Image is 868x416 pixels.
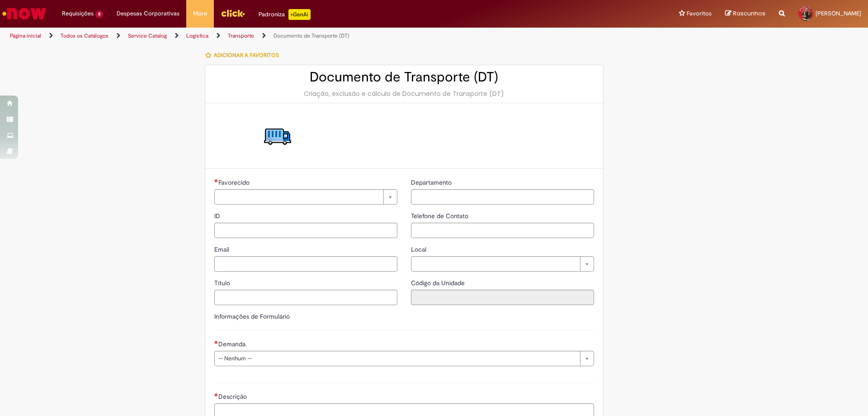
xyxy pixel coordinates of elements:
[687,9,712,18] span: Favoritos
[10,32,41,39] a: Página inicial
[214,245,231,253] span: Email
[214,393,218,397] span: Necessários
[411,290,594,305] input: Código da Unidade
[95,10,103,18] span: 8
[411,212,470,220] span: Telefone de Contato
[263,121,292,150] img: Documento de Transporte (DT)
[214,52,279,59] span: Adicionar a Favoritos
[1,5,47,23] img: ServiceNow
[228,32,254,39] a: Transporte
[733,9,765,18] span: Rascunhos
[214,189,397,205] a: Limpar campo Favorecido
[411,278,467,287] label: Somente leitura - Código da Unidade
[259,9,311,20] div: Padroniza
[214,179,218,182] span: Necessários
[274,32,349,39] a: Documento de Transporte (DT)
[214,290,397,305] input: Título
[218,178,251,186] span: Necessários - Favorecido
[205,46,284,65] button: Adicionar a Favoritos
[411,256,594,272] a: Limpar campo Local
[214,340,218,344] span: Necessários
[221,6,245,20] img: click_logo_yellow_360x200.png
[214,279,232,287] span: Título
[61,32,108,39] a: Todos os Catálogos
[725,10,765,18] a: Rascunhos
[214,212,222,220] span: ID
[411,279,467,287] span: Somente leitura - Código da Unidade
[411,178,453,186] span: Departamento
[214,89,594,98] div: Criação, exclusão e cálculo de Documento de Transporte (DT)
[411,189,594,205] input: Departamento
[214,312,290,320] label: Informações de Formulário
[816,10,861,17] span: [PERSON_NAME]
[218,351,576,366] span: -- Nenhum --
[128,32,167,39] a: Service Catalog
[411,245,428,253] span: Local
[288,9,311,20] p: +GenAi
[193,9,207,18] span: More
[214,70,594,85] h2: Documento de Transporte (DT)
[218,392,249,401] span: Descrição
[62,9,94,18] span: Requisições
[7,28,572,44] ul: Trilhas de página
[218,340,247,348] span: Demanda
[214,256,397,272] input: Email
[117,9,179,18] span: Despesas Corporativas
[186,32,208,39] a: Logistica
[411,223,594,238] input: Telefone de Contato
[214,223,397,238] input: ID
